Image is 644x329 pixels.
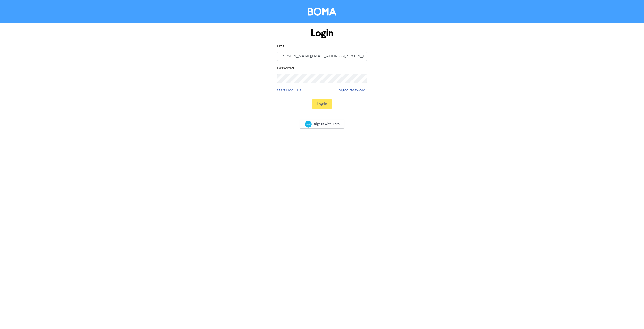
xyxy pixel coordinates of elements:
img: BOMA Logo [308,8,336,16]
label: Password [277,65,294,71]
h1: Login [277,27,367,39]
a: Start Free Trial [277,87,303,94]
button: Log In [312,99,332,109]
a: Forgot Password? [337,87,367,94]
a: Sign In with Xero [300,120,344,129]
span: Sign In with Xero [314,122,340,126]
label: Email [277,43,287,49]
img: Xero logo [305,121,312,128]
